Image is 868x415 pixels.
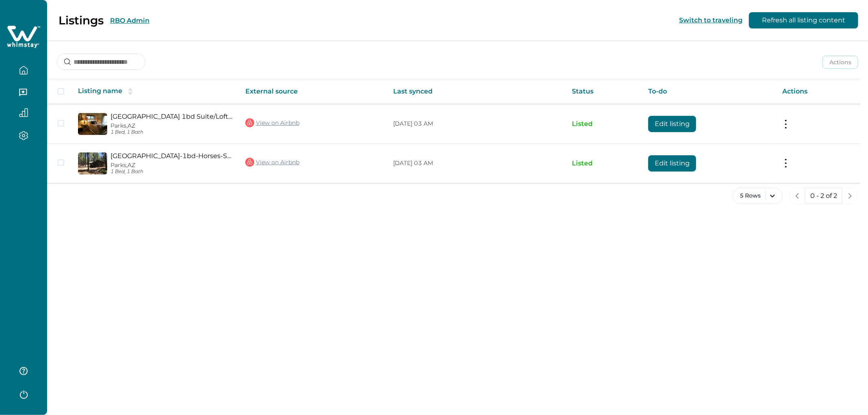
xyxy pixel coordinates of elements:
[110,162,232,169] p: Parks, AZ
[679,16,742,24] button: Switch to traveling
[648,155,696,172] button: Edit listing
[842,188,858,204] button: next page
[110,113,232,120] a: [GEOGRAPHIC_DATA] 1bd Suite/Loft-Riding-Shooting-DogsOK
[572,120,635,128] p: Listed
[733,188,783,204] button: 5 Rows
[823,56,858,69] button: Actions
[110,152,232,160] a: [GEOGRAPHIC_DATA]-1bd-Horses-Shooting-Dogs OK!
[749,12,858,28] button: Refresh all listing content
[776,79,860,104] th: Actions
[110,129,232,135] p: 1 Bed, 1 Bath
[78,152,107,174] img: propertyImage_Grand Canyon Cottage-1bd-Horses-Shooting-Dogs OK!
[810,192,837,200] p: 0 - 2 of 2
[387,79,566,104] th: Last synced
[245,157,299,167] a: View on Airbnb
[789,188,805,204] button: previous page
[566,79,642,104] th: Status
[110,17,149,24] button: RBO Admin
[642,79,776,104] th: To-do
[71,79,239,104] th: Listing name
[110,122,232,129] p: Parks, AZ
[110,169,232,175] p: 1 Bed, 1 Bath
[648,116,696,132] button: Edit listing
[245,117,299,128] a: View on Airbnb
[78,113,107,135] img: propertyImage_Grand Canyon 1bd Suite/Loft-Riding-Shooting-DogsOK
[58,13,104,27] p: Listings
[393,159,559,167] p: [DATE] 03 AM
[122,87,139,96] button: sorting
[572,159,635,167] p: Listed
[239,79,387,104] th: External source
[805,188,842,204] button: 0 - 2 of 2
[393,120,559,128] p: [DATE] 03 AM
